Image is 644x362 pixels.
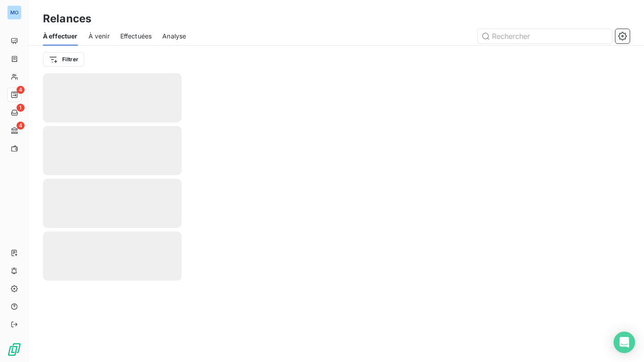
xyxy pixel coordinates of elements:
span: 1 [17,104,25,112]
input: Rechercher [478,29,612,43]
span: À effectuer [43,32,78,41]
span: Analyse [162,32,186,41]
div: MO [7,5,21,20]
span: À venir [89,32,110,41]
h3: Relances [43,11,91,27]
span: 4 [17,122,25,130]
span: 4 [17,86,25,94]
span: Effectuées [120,32,152,41]
img: Logo LeanPay [7,342,21,357]
div: Open Intercom Messenger [614,332,635,353]
button: Filtrer [43,52,84,67]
